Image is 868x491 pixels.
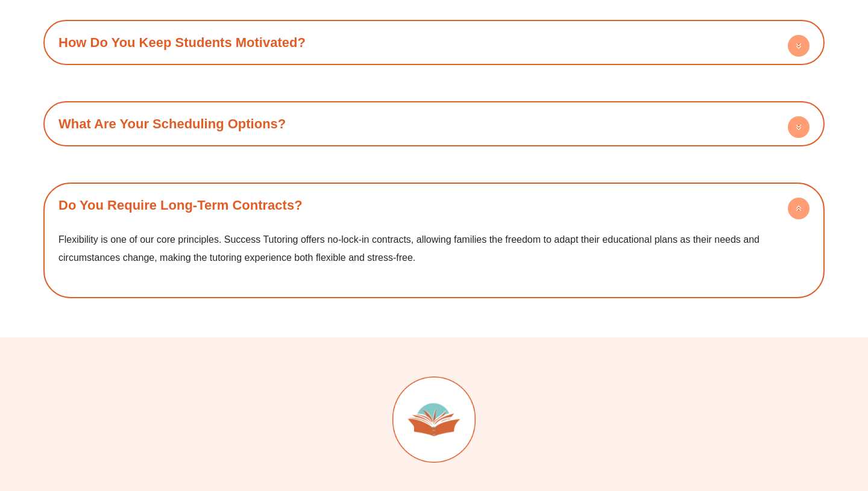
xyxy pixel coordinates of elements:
h4: What Are Your Scheduling Options? [49,107,819,140]
h4: How Do You Keep Students Motivated? [49,26,819,59]
h4: Do You Require Long-Term Contracts? [49,189,819,222]
iframe: Chat Widget [666,355,868,491]
a: What Are Your Scheduling Options? [58,116,286,131]
a: Do You Require Long-Term Contracts? [58,198,303,213]
div: Do You Require Long-Term Contracts? [49,222,819,292]
span: Flexibility is one of our core principles. Success Tutoring offers no-lock-in contracts, allowing... [58,234,759,263]
a: How Do You Keep Students Motivated? [58,35,306,50]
